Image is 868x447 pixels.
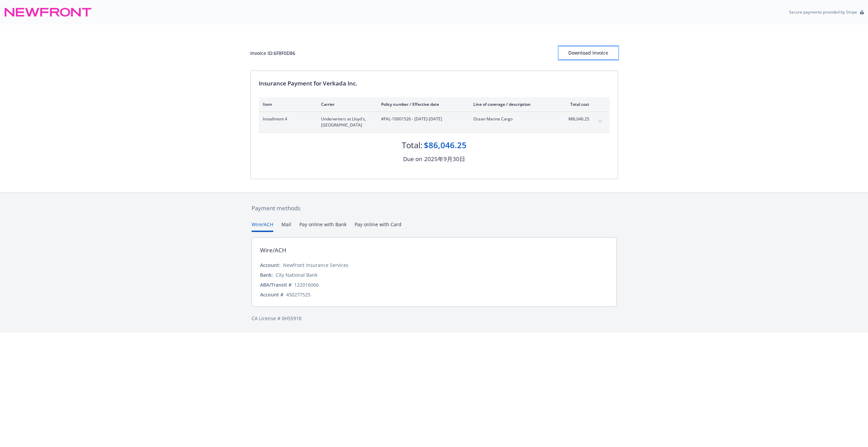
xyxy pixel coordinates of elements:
[321,116,370,128] span: Underwriters at Lloyd's, [GEOGRAPHIC_DATA]
[260,271,273,278] div: Bank:
[564,101,589,107] div: Total cost
[473,116,553,122] span: Ocean Marine Cargo
[281,221,291,232] button: Mail
[402,139,422,151] div: Total:
[381,101,462,107] div: Policy number / Effective date
[564,116,589,122] span: $86,046.25
[355,221,401,232] button: Pay online with Card
[559,46,618,60] button: Download Invoice
[260,246,287,255] div: Wire/ACH
[789,9,857,15] p: Secure payments provided by Stripe
[381,116,462,122] span: #FAL-10001526 - [DATE]-[DATE]
[424,155,465,163] div: 2025年9月30日
[321,101,370,107] div: Carrier
[260,291,283,298] div: Account #
[263,116,310,122] span: Installment 4
[250,50,295,57] div: Invoice ID: 6F8F0D86
[473,101,553,107] div: Line of coverage / description
[259,112,610,132] div: Installment 4Underwriters at Lloyd's, [GEOGRAPHIC_DATA]#FAL-10001526 - [DATE]-[DATE]Ocean Marine ...
[294,281,319,288] div: 122016066
[286,291,311,298] div: 450277525
[252,204,617,213] div: Payment methods
[263,101,310,107] div: Item
[276,271,317,278] div: City National Bank
[259,79,610,88] div: Insurance Payment for Verkada Inc.
[424,139,467,151] div: $86,046.25
[252,221,273,232] button: Wire/ACH
[260,261,280,269] div: Account:
[260,281,292,288] div: ABA/Transit #
[252,315,617,322] div: CA License # 0H55918
[403,155,422,163] div: Due on
[283,261,349,269] div: Newfront Insurance Services
[595,116,606,127] button: expand content
[299,221,347,232] button: Pay online with Bank
[559,46,618,59] div: Download Invoice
